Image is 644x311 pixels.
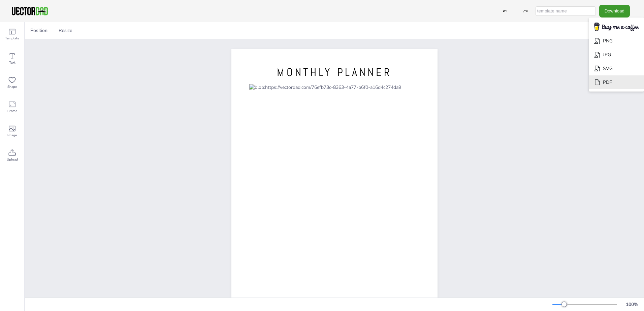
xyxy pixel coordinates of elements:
[589,34,644,48] li: PNG
[589,18,644,92] ul: Download
[536,6,596,16] input: template name
[589,48,644,62] li: JPG
[624,301,640,308] div: 100 %
[599,5,630,17] button: Download
[589,62,644,75] li: SVG
[277,65,392,79] span: MONTHLY PLANNER
[11,6,49,16] img: VectorDad-1.png
[7,157,18,162] span: Upload
[589,21,643,34] img: buymecoffee.png
[5,36,19,41] span: Template
[7,84,17,90] span: Shape
[9,60,15,65] span: Text
[589,75,644,89] li: PDF
[56,25,75,36] button: Resize
[29,27,49,34] span: Position
[7,133,17,138] span: Image
[7,108,17,114] span: Frame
